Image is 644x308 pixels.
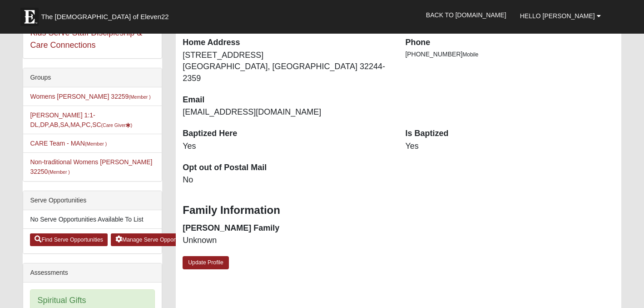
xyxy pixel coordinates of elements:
[183,256,229,269] a: Update Profile
[111,233,198,246] a: Manage Serve Opportunities
[405,50,614,59] li: [PHONE_NUMBER]
[183,174,391,186] dd: No
[462,51,478,58] span: Mobile
[23,68,162,87] div: Groups
[405,128,614,140] dt: Is Baptized
[405,141,614,152] dd: Yes
[183,128,391,140] dt: Baptized Here
[30,158,152,175] a: Non-traditional Womens [PERSON_NAME] 32250(Member )
[85,141,107,146] small: (Member )
[41,12,168,21] span: The [DEMOGRAPHIC_DATA] of Eleven22
[183,235,391,247] dd: Unknown
[520,12,595,20] span: Hello [PERSON_NAME]
[30,233,108,246] a: Find Serve Opportunities
[183,50,391,85] dd: [STREET_ADDRESS] [GEOGRAPHIC_DATA], [GEOGRAPHIC_DATA] 32244-2359
[48,169,69,175] small: (Member )
[183,204,614,217] h3: Family Information
[419,4,513,26] a: Back to [DOMAIN_NAME]
[405,37,614,49] dt: Phone
[30,111,132,128] a: [PERSON_NAME] 1:1-DL,DP,AB,SA,MA,PC,SC(Care Giver)
[101,122,133,128] small: (Care Giver )
[183,222,391,234] dt: [PERSON_NAME] Family
[129,94,150,100] small: (Member )
[183,37,391,49] dt: Home Address
[513,5,608,27] a: Hello [PERSON_NAME]
[183,162,391,174] dt: Opt out of Postal Mail
[183,141,391,152] dd: Yes
[23,210,162,229] li: No Serve Opportunities Available To List
[30,140,107,147] a: CARE Team - MAN(Member )
[23,191,162,210] div: Serve Opportunities
[16,3,198,26] a: The [DEMOGRAPHIC_DATA] of Eleven22
[30,93,150,100] a: Womens [PERSON_NAME] 32259(Member )
[20,8,39,26] img: Eleven22 logo
[183,94,391,106] dt: Email
[183,106,391,118] dd: [EMAIL_ADDRESS][DOMAIN_NAME]
[23,263,162,283] div: Assessments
